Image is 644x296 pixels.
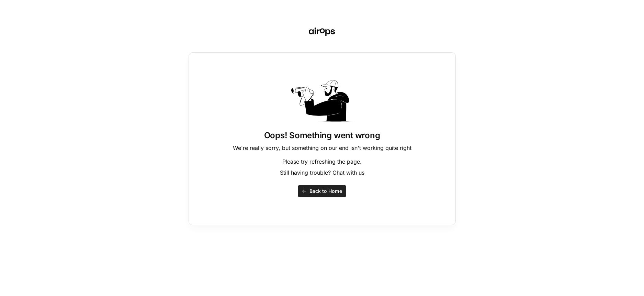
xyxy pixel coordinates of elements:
[282,157,362,166] p: Please try refreshing the page.
[264,130,380,141] h1: Oops! Something went wrong
[309,188,342,195] span: Back to Home
[280,168,364,177] p: Still having trouble?
[298,185,346,197] button: Back to Home
[332,169,364,176] span: Chat with us
[233,144,411,152] p: We're really sorry, but something on our end isn't working quite right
